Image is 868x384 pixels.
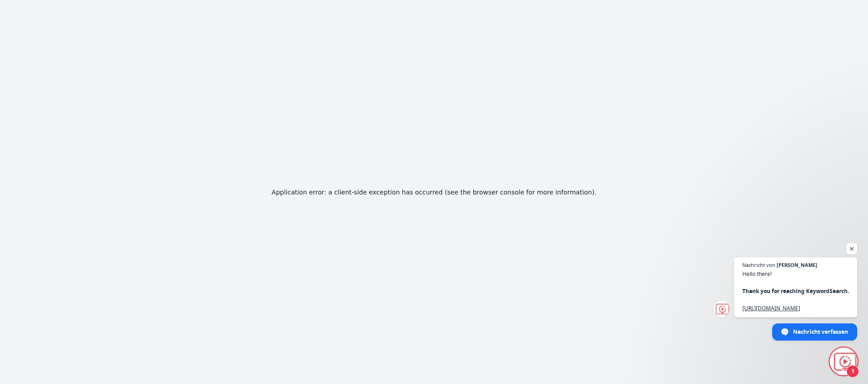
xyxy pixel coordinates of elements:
[742,270,849,313] span: Hello there!
[793,324,848,340] span: Nachricht verfassen
[777,262,817,267] span: [PERSON_NAME]
[742,262,775,267] span: Nachricht von
[830,348,857,375] div: Chat öffnen
[272,186,596,199] h2: Application error: a client-side exception has occurred (see the browser console for more informa...
[846,365,859,378] span: 1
